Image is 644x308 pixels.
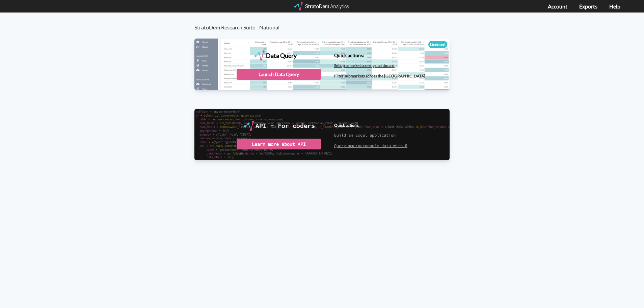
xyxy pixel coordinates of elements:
h4: Quick actions: [334,53,425,58]
a: Query macroeconomic data with R [334,143,407,148]
div: Launch Data Query [237,69,321,80]
div: API - For coders [256,121,315,131]
a: Account [548,3,567,9]
div: Data Query [266,50,297,61]
h3: StratoDem Research Suite - National [194,13,457,30]
a: Filter submarkets across the [GEOGRAPHIC_DATA] [334,73,425,78]
div: Licensed [428,41,447,48]
h4: Quick actions: [334,123,407,127]
a: Help [609,3,620,9]
div: Learn more about API [237,139,321,149]
a: Set up a market scoring dashboard [334,63,395,68]
a: Exports [579,3,597,9]
a: Build an Excel application [334,133,396,138]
